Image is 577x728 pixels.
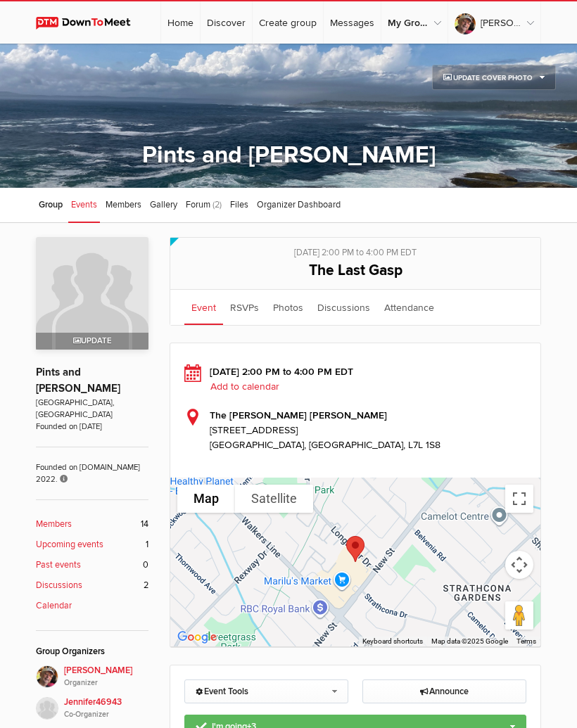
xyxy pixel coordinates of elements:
span: Map data ©2025 Google [431,637,508,645]
a: Group [36,188,65,223]
i: Co-Organizer [64,709,148,720]
span: The Last Gasp [309,262,402,279]
span: Forum [186,199,210,210]
div: [DATE] 2:00 PM to 4:00 PM EDT [184,364,526,394]
img: Google [174,628,220,646]
a: Discover [201,1,252,44]
a: Update Cover Photo [432,65,556,90]
img: Pints and Peterson [36,237,148,350]
button: Drag Pegman onto the map to open Street View [505,601,533,630]
a: Forum (2) [183,188,224,223]
a: Event Tools [184,679,348,703]
span: Events [71,199,97,210]
span: Group [39,199,63,210]
a: Members 14 [36,518,148,531]
span: Announce [420,686,469,697]
a: Organizer Dashboard [254,188,343,223]
span: [STREET_ADDRESS] [210,423,526,438]
a: Members [103,188,144,223]
button: Show street map [177,485,235,513]
span: 0 [143,558,148,572]
i: Organizer [64,677,148,689]
span: Update [73,336,112,345]
div: Group Organizers [36,645,148,658]
span: Founded on [DOMAIN_NAME] 2022. [36,447,148,485]
b: The [PERSON_NAME] [PERSON_NAME] [210,409,387,421]
span: 2 [144,579,148,592]
a: Photos [266,290,310,325]
a: [PERSON_NAME] [448,1,540,44]
div: [DATE] 2:00 PM to 4:00 PM EDT [181,238,530,260]
a: Files [227,188,251,223]
button: Toggle fullscreen view [505,485,533,513]
a: Gallery [147,188,180,223]
img: Jennifer46943 [36,697,58,720]
a: Events [68,188,100,223]
a: Terms (opens in new tab) [516,637,536,645]
span: Founded on [DATE] [36,421,148,433]
a: Update [36,237,148,350]
a: Messages [324,1,381,44]
a: Attendance [377,290,441,325]
a: Discussions [310,290,377,325]
a: Home [161,1,200,44]
span: [GEOGRAPHIC_DATA], [GEOGRAPHIC_DATA], L7L 1S8 [210,439,440,451]
span: Jennifer46943 [64,696,148,720]
span: Organizer Dashboard [257,199,341,210]
img: DownToMeet [36,17,144,30]
span: 1 [146,538,148,551]
b: Discussions [36,579,82,592]
button: Map camera controls [505,551,533,579]
b: Members [36,518,72,531]
button: Keyboard shortcuts [362,637,423,646]
a: Past events 0 [36,558,148,572]
a: My Groups [381,1,448,44]
span: Files [230,199,248,210]
a: Jennifer46943Co-Organizer [36,689,148,720]
a: Open this area in Google Maps (opens a new window) [174,628,220,646]
a: Announce [362,679,526,703]
a: Add to calendar [210,381,286,393]
span: Members [106,199,141,210]
a: Event [184,290,223,325]
a: Pints and [PERSON_NAME] [142,141,436,170]
a: Upcoming events 1 [36,538,148,551]
a: [PERSON_NAME]Organizer [36,665,148,689]
a: RSVPs [223,290,266,325]
button: Show satellite imagery [235,485,313,513]
span: (2) [213,199,222,210]
a: Create group [253,1,323,44]
span: [PERSON_NAME] [64,664,148,689]
b: Calendar [36,599,72,613]
img: Jim Stewart [36,665,58,688]
a: Discussions 2 [36,579,148,592]
span: Gallery [150,199,177,210]
a: Pints and [PERSON_NAME] [36,366,120,395]
b: Past events [36,558,81,572]
span: [GEOGRAPHIC_DATA], [GEOGRAPHIC_DATA] [36,397,148,421]
b: Upcoming events [36,538,103,551]
span: 14 [141,518,148,531]
a: Calendar [36,599,148,613]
